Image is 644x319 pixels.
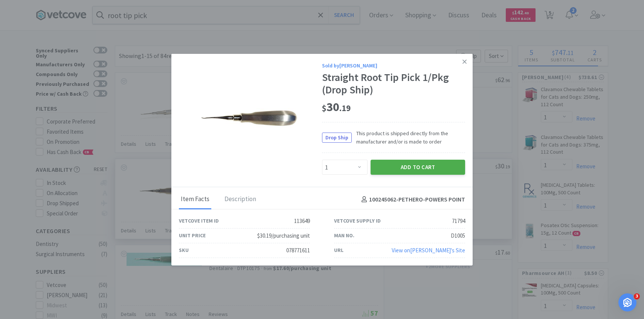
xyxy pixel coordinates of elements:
[392,247,465,254] a: View on[PERSON_NAME]'s Site
[223,190,258,209] div: Description
[339,103,351,113] span: . 19
[452,217,465,226] div: 71794
[371,160,465,175] button: Add to Cart
[634,293,640,299] span: 3
[179,217,219,225] div: Vetcove Item ID
[334,246,343,254] div: URL
[322,133,351,142] span: Drop Ship
[322,103,327,113] span: $
[451,231,465,240] div: D1005
[359,195,465,205] h4: 100245062 - PETHERO-POWERS POINT
[179,190,211,209] div: Item Facts
[322,99,351,114] span: 30
[352,129,465,146] span: This product is shipped directly from the manufacturer and/or is made to order
[294,217,310,226] div: 113649
[286,246,310,255] div: 078771611
[334,231,354,240] div: Man No.
[322,61,465,69] div: Sold by [PERSON_NAME]
[179,231,206,240] div: Unit Price
[334,217,381,225] div: Vetcove Supply ID
[179,246,189,254] div: SKU
[257,231,310,240] div: $30.19/purchasing unit
[322,71,465,96] div: Straight Root Tip Pick 1/Pkg (Drop Ship)
[201,69,299,167] img: 4918e7a9ecfd425491ad7542105ebb27_71794.jpeg
[618,293,636,311] iframe: Intercom live chat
